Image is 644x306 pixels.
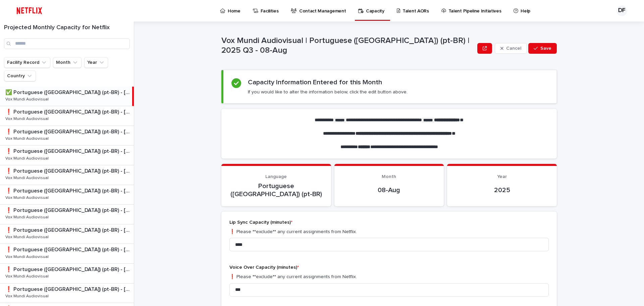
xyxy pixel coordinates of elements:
button: Cancel [495,43,527,54]
p: ❗️ Portuguese ([GEOGRAPHIC_DATA]) (pt-BR) - [DATE] [5,127,132,135]
button: Month [53,57,82,68]
p: ❗️ Portuguese ([GEOGRAPHIC_DATA]) (pt-BR) - [DATE] [5,107,132,115]
p: ❗️ Portuguese ([GEOGRAPHIC_DATA]) (pt-BR) - [DATE] [5,226,132,233]
input: Search [4,38,130,49]
p: ❗️ Portuguese ([GEOGRAPHIC_DATA]) (pt-BR) - [DATE] [5,265,132,273]
p: Vox Mundi Audiovisual [5,253,50,259]
p: Vox Mundi Audiovisual [5,174,50,180]
span: Month [382,174,396,179]
button: Year [84,57,108,68]
button: Save [528,43,557,54]
p: Vox Mundi Audiovisual [5,293,50,299]
p: ❗️ Portuguese ([GEOGRAPHIC_DATA]) (pt-BR) - [DATE] [5,285,132,293]
button: Country [4,71,36,81]
span: Save [540,46,551,51]
span: Lip Sync Capacity (minutes) [229,220,292,225]
p: ✅ Portuguese ([GEOGRAPHIC_DATA]) (pt-BR) - [DATE] [5,88,131,96]
p: Vox Mundi Audiovisual [5,155,50,161]
p: ❗️ Please **exclude** any current assignments from Netflix. [229,228,549,235]
p: ❗️ Portuguese ([GEOGRAPHIC_DATA]) (pt-BR) - [DATE] [5,206,132,214]
span: Year [497,174,507,179]
p: Vox Mundi Audiovisual [5,233,50,239]
p: ❗️ Portuguese ([GEOGRAPHIC_DATA]) (pt-BR) - [DATE] [5,147,132,155]
button: Facility Record [4,57,50,68]
p: ❗️ Portuguese ([GEOGRAPHIC_DATA]) (pt-BR) - [DATE] [5,167,132,174]
h2: Capacity Information Entered for this Month [248,78,382,86]
p: If you would like to alter the information below, click the edit button above. [248,89,408,95]
p: 2025 [455,186,549,194]
div: DF [616,5,627,16]
p: 08-Aug [342,186,436,194]
p: Vox Mundi Audiovisual [5,273,50,279]
span: Language [265,174,287,179]
p: Vox Mundi Audiovisual [5,135,50,141]
p: Vox Mundi Audiovisual [5,115,50,121]
p: Vox Mundi Audiovisual [5,96,50,102]
p: Portuguese ([GEOGRAPHIC_DATA]) (pt-BR) [229,182,323,198]
span: Cancel [506,46,521,51]
p: Vox Mundi Audiovisual | Portuguese ([GEOGRAPHIC_DATA]) (pt-BR) | 2025 Q3 - 08-Aug [221,36,475,55]
p: Vox Mundi Audiovisual [5,214,50,220]
img: ifQbXi3ZQGMSEF7WDB7W [13,4,45,17]
p: ❗️ Please **exclude** any current assignments from Netflix. [229,273,549,280]
span: Voice Over Capacity (minutes) [229,265,299,270]
p: ❗️ Portuguese ([GEOGRAPHIC_DATA]) (pt-BR) - [DATE] [5,186,132,194]
p: Vox Mundi Audiovisual [5,194,50,200]
p: ❗️ Portuguese ([GEOGRAPHIC_DATA]) (pt-BR) - [DATE] [5,245,132,253]
h1: Projected Monthly Capacity for Netflix [4,24,130,32]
